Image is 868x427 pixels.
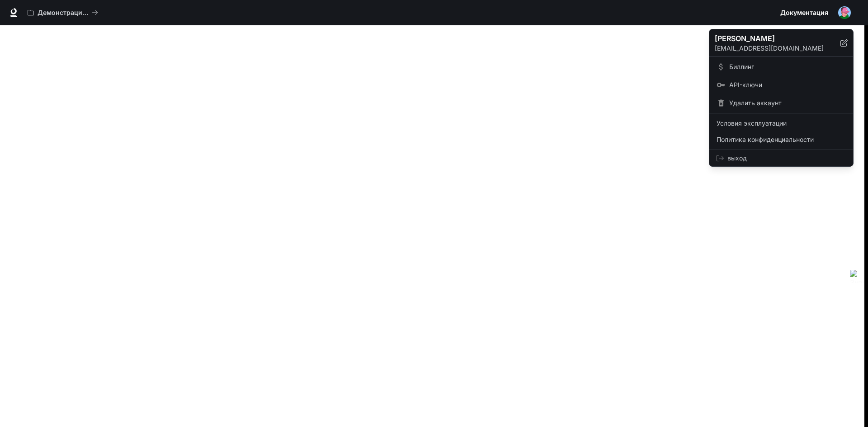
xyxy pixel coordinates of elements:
[711,115,851,131] a: Условия эксплуатации
[715,34,775,43] font: [PERSON_NAME]
[715,44,824,52] font: [EMAIL_ADDRESS][DOMAIN_NAME]
[709,150,853,166] div: выход
[709,29,853,57] div: [PERSON_NAME][EMAIL_ADDRESS][DOMAIN_NAME]
[711,131,851,148] a: Политика конфиденциальности
[711,95,851,111] div: Удалить аккаунт
[711,77,851,93] a: API-ключи
[717,136,814,143] font: Политика конфиденциальности
[729,63,754,70] font: Биллинг
[711,59,851,75] a: Биллинг
[717,119,787,127] font: Условия эксплуатации
[727,154,747,162] font: выход
[729,99,782,107] font: Удалить аккаунт
[729,81,762,89] font: API-ключи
